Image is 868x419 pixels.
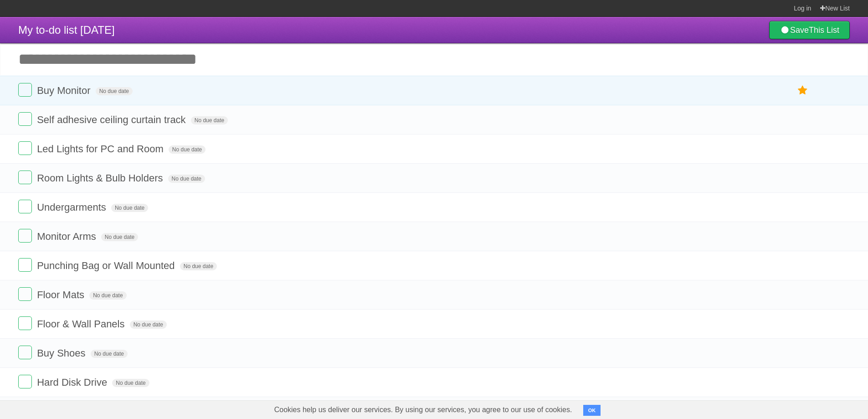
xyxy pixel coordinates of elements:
[583,405,601,416] button: OK
[37,289,87,300] span: Floor Mats
[37,377,109,388] span: Hard Disk Drive
[168,175,205,183] span: No due date
[37,318,127,330] span: Floor & Wall Panels
[809,26,839,35] b: This List
[18,346,32,359] label: Done
[89,291,126,300] span: No due date
[130,321,167,329] span: No due date
[37,85,92,96] span: Buy Monitor
[112,379,149,387] span: No due date
[96,87,133,95] span: No due date
[18,200,32,213] label: Done
[18,316,32,330] label: Done
[37,260,177,271] span: Punching Bag or Wall Mounted
[18,229,32,243] label: Done
[18,24,115,36] span: My to-do list [DATE]
[18,112,32,126] label: Done
[37,347,87,359] span: Buy Shoes
[794,83,812,98] label: Star task
[101,233,138,241] span: No due date
[169,145,205,154] span: No due date
[18,287,32,301] label: Done
[37,231,98,242] span: Monitor Arms
[37,172,165,184] span: Room Lights & Bulb Holders
[180,262,217,270] span: No due date
[18,171,32,184] label: Done
[191,116,228,124] span: No due date
[37,202,108,213] span: Undergarments
[769,21,850,39] a: SaveThis List
[265,401,581,419] span: Cookies help us deliver our services. By using our services, you agree to our use of cookies.
[18,258,32,272] label: Done
[18,141,32,155] label: Done
[37,143,166,155] span: Led Lights for PC and Room
[18,83,32,97] label: Done
[18,375,32,388] label: Done
[37,114,188,125] span: Self adhesive ceiling curtain track
[91,350,128,358] span: No due date
[111,204,148,212] span: No due date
